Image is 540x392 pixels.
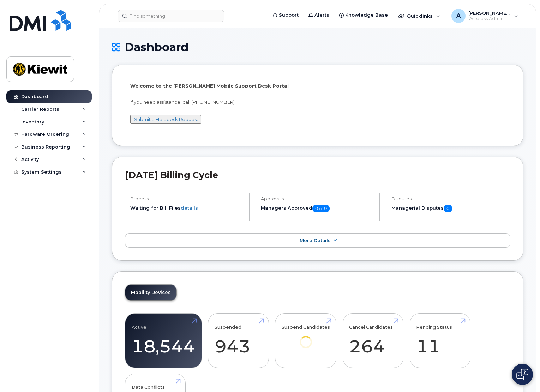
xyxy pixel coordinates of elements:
[349,318,397,364] a: Cancel Candidates 264
[282,318,330,358] a: Suspend Candidates
[215,318,262,364] a: Suspended 943
[130,196,243,201] h4: Process
[416,318,464,364] a: Pending Status 11
[391,196,510,201] h4: Disputes
[134,116,198,122] a: Submit a Helpdesk Request
[112,41,523,53] h1: Dashboard
[132,318,195,364] a: Active 18,544
[261,196,373,201] h4: Approvals
[444,205,452,212] span: 0
[125,170,510,180] h2: [DATE] Billing Cycle
[516,369,528,380] img: Open chat
[125,285,176,300] a: Mobility Devices
[300,238,331,243] span: More Details
[312,205,330,212] span: 0 of 0
[130,115,201,124] button: Submit a Helpdesk Request
[130,99,505,105] p: If you need assistance, call [PHONE_NUMBER]
[130,83,505,89] p: Welcome to the [PERSON_NAME] Mobile Support Desk Portal
[181,205,198,211] a: details
[391,205,510,212] h5: Managerial Disputes
[261,205,373,212] h5: Managers Approved
[130,205,243,211] li: Waiting for Bill Files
